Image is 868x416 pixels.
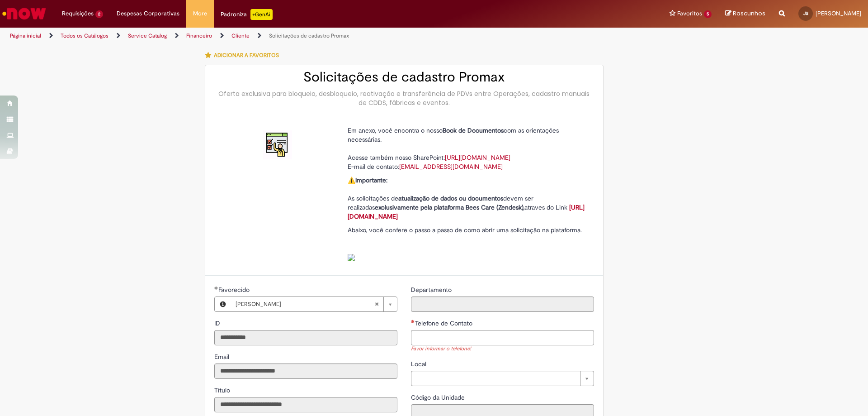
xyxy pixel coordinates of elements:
span: Somente leitura - Departamento [411,286,453,294]
a: Página inicial [10,32,41,39]
button: Favorecido, Visualizar este registro João da Silva [215,297,231,311]
a: [EMAIL_ADDRESS][DOMAIN_NAME] [399,163,503,171]
img: Solicitações de cadastro Promax [263,130,292,159]
p: +GenAi [250,9,273,20]
span: JS [803,10,808,16]
a: Cliente [231,32,250,39]
span: Somente leitura - ID [214,319,222,327]
p: ⚠️ As solicitações de devem ser realizadas atraves do Link [348,176,587,221]
a: Service Catalog [128,32,167,39]
span: Requisições [62,9,94,18]
input: Título [214,397,397,412]
a: Limpar campo Local [411,371,594,386]
a: Rascunhos [725,10,765,18]
label: Somente leitura - Departamento [411,285,453,294]
label: Somente leitura - Título [214,386,232,395]
h2: Solicitações de cadastro Promax [214,70,594,85]
label: Somente leitura - Email [214,352,231,361]
span: Local [411,360,428,368]
span: [PERSON_NAME] [236,297,374,311]
div: Favor informar o telefone! [411,345,594,353]
ul: Trilhas de página [7,28,572,44]
span: Somente leitura - Código da Unidade [411,393,467,402]
input: Departamento [411,296,594,312]
a: Financeiro [186,32,212,39]
span: Favoritos [677,9,702,18]
strong: Importante: [355,176,387,184]
a: [PERSON_NAME]Limpar campo Favorecido [231,297,397,311]
span: 5 [704,10,712,18]
p: Em anexo, você encontra o nosso com as orientações necessárias. Acesse também nosso SharePoint: E... [348,126,587,171]
span: [PERSON_NAME] [816,10,861,17]
div: Oferta exclusiva para bloqueio, desbloqueio, reativação e transferência de PDVs entre Operações, ... [214,89,594,107]
span: Adicionar a Favoritos [214,52,279,59]
div: Padroniza [221,9,273,20]
a: Todos os Catálogos [61,32,108,39]
span: Somente leitura - Email [214,353,231,361]
span: Despesas Corporativas [117,9,179,18]
span: Necessários [411,320,415,323]
span: Telefone de Contato [415,319,474,327]
button: Adicionar a Favoritos [205,46,284,65]
strong: exclusivamente pela plataforma Bees Care (Zendesk), [375,203,524,211]
span: 2 [95,10,103,18]
span: Rascunhos [733,9,765,18]
label: Somente leitura - ID [214,319,222,328]
span: More [193,9,207,18]
a: [URL][DOMAIN_NAME] [348,203,585,220]
img: sys_attachment.do [348,254,355,261]
input: Email [214,363,397,379]
span: Somente leitura - Título [214,386,232,394]
span: Necessários - Favorecido [218,286,251,294]
abbr: Limpar campo Favorecido [370,297,383,311]
img: ServiceNow [1,5,47,23]
a: [URL][DOMAIN_NAME] [445,153,510,162]
input: Telefone de Contato [411,330,594,345]
strong: Book de Documentos [443,126,504,134]
input: ID [214,330,397,345]
span: Obrigatório Preenchido [214,286,218,290]
strong: atualização de dados ou documentos [398,194,503,202]
label: Somente leitura - Código da Unidade [411,393,467,402]
a: Solicitações de cadastro Promax [269,32,349,39]
p: Abaixo, você confere o passo a passo de como abrir uma solicitação na plataforma. [348,225,587,262]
